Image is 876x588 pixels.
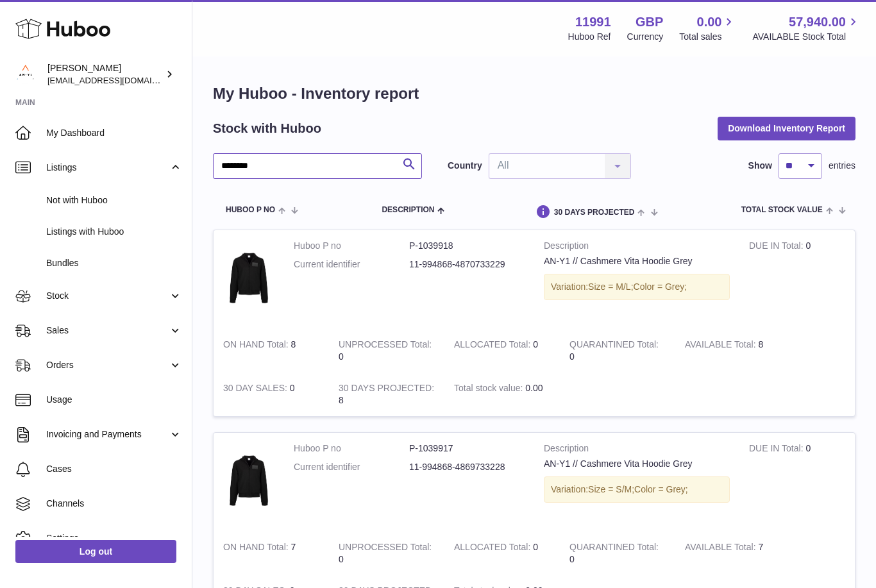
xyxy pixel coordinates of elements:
dd: 11-994868-4869733228 [409,461,525,473]
span: Listings with Huboo [46,226,182,238]
strong: ALLOCATED Total [454,339,533,353]
div: Variation: [544,274,730,300]
strong: 30 DAYS PROJECTED [339,383,434,396]
a: Log out [15,540,176,563]
img: product image [223,240,274,316]
span: 0 [569,351,575,362]
strong: ON HAND Total [223,339,291,353]
h1: My Huboo - Inventory report [213,83,855,104]
strong: DUE IN Total [749,240,805,254]
label: Show [748,160,772,172]
label: Country [448,160,482,172]
td: 0 [739,433,855,532]
span: 0.00 [525,383,543,393]
span: [EMAIL_ADDRESS][DOMAIN_NAME] [47,75,189,85]
dt: Huboo P no [294,240,409,252]
span: 0.00 [697,13,722,31]
td: 0 [444,532,560,575]
td: 8 [214,329,329,373]
span: Color = Grey; [634,281,687,292]
div: [PERSON_NAME] [47,62,163,87]
span: Channels [46,498,182,510]
strong: ALLOCATED Total [454,542,533,555]
span: Huboo P no [226,206,275,214]
td: 0 [739,230,855,329]
dt: Huboo P no [294,442,409,455]
strong: AVAILABLE Total [685,542,758,555]
strong: 30 DAY SALES [223,383,290,396]
span: 30 DAYS PROJECTED [554,208,635,217]
td: 0 [329,532,444,575]
span: Listings [46,162,169,174]
span: Orders [46,359,169,371]
h2: Stock with Huboo [213,120,321,137]
span: AVAILABLE Stock Total [752,31,861,43]
td: 0 [444,329,560,373]
span: 57,940.00 [789,13,846,31]
img: product image [223,442,274,519]
div: AN-Y1 // Cashmere Vita Hoodie Grey [544,458,730,470]
strong: QUARANTINED Total [569,542,659,555]
span: Size = M/L; [588,281,633,292]
strong: 11991 [575,13,611,31]
strong: Description [544,442,730,458]
dd: P-1039917 [409,442,525,455]
span: Settings [46,532,182,544]
strong: GBP [636,13,663,31]
a: 57,940.00 AVAILABLE Stock Total [752,13,861,43]
span: Total stock value [741,206,823,214]
td: 8 [329,373,444,416]
span: Description [382,206,434,214]
td: 8 [675,329,791,373]
span: Size = S/M; [588,484,634,494]
td: 7 [214,532,329,575]
span: Color = Grey; [634,484,688,494]
span: Not with Huboo [46,194,182,206]
strong: AVAILABLE Total [685,339,758,353]
strong: ON HAND Total [223,542,291,555]
img: info@an-y1.com [15,65,35,84]
td: 0 [329,329,444,373]
strong: UNPROCESSED Total [339,542,432,555]
span: 0 [569,554,575,564]
span: Cases [46,463,182,475]
td: 7 [675,532,791,575]
dd: 11-994868-4870733229 [409,258,525,271]
strong: UNPROCESSED Total [339,339,432,353]
span: Stock [46,290,169,302]
span: Invoicing and Payments [46,428,169,441]
div: AN-Y1 // Cashmere Vita Hoodie Grey [544,255,730,267]
div: Huboo Ref [568,31,611,43]
strong: Description [544,240,730,255]
span: Bundles [46,257,182,269]
span: Usage [46,394,182,406]
td: 0 [214,373,329,416]
span: Sales [46,324,169,337]
div: Currency [627,31,664,43]
span: entries [829,160,855,172]
button: Download Inventory Report [718,117,855,140]
dd: P-1039918 [409,240,525,252]
span: Total sales [679,31,736,43]
strong: DUE IN Total [749,443,805,457]
div: Variation: [544,476,730,503]
dt: Current identifier [294,258,409,271]
dt: Current identifier [294,461,409,473]
span: My Dashboard [46,127,182,139]
strong: QUARANTINED Total [569,339,659,353]
a: 0.00 Total sales [679,13,736,43]
strong: Total stock value [454,383,525,396]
